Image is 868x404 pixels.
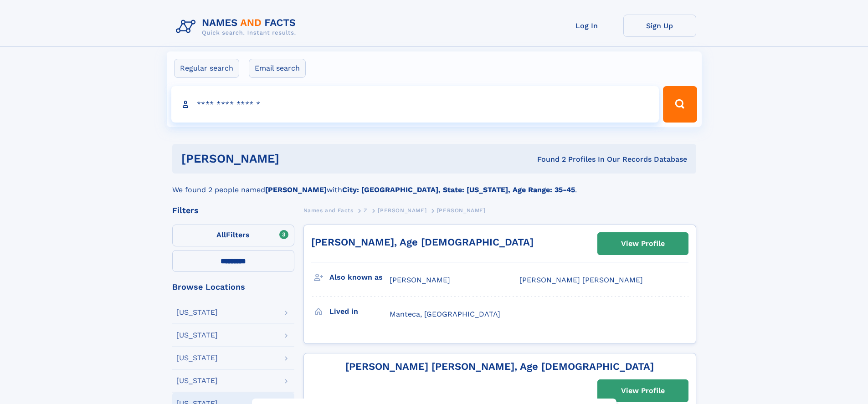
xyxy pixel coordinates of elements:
h3: Also known as [329,270,390,285]
span: [PERSON_NAME] [PERSON_NAME] [519,276,643,284]
div: [US_STATE] [176,332,218,339]
span: [PERSON_NAME] [437,207,486,214]
span: [PERSON_NAME] [378,207,426,214]
a: View Profile [598,380,688,402]
div: View Profile [621,380,665,401]
a: [PERSON_NAME] [PERSON_NAME], Age [DEMOGRAPHIC_DATA] [345,361,654,372]
label: Email search [249,59,306,78]
span: [PERSON_NAME] [390,276,450,284]
span: All [216,230,226,239]
div: [US_STATE] [176,309,218,316]
div: We found 2 people named with . [172,174,696,195]
div: Browse Locations [172,283,294,291]
a: Z [364,205,368,216]
div: Filters [172,206,294,215]
b: [PERSON_NAME] [265,185,327,194]
div: Found 2 Profiles In Our Records Database [408,154,687,164]
b: City: [GEOGRAPHIC_DATA], State: [US_STATE], Age Range: 35-45 [342,185,575,194]
img: Logo Names and Facts [172,15,303,39]
span: Manteca, [GEOGRAPHIC_DATA] [390,310,500,318]
h3: Lived in [329,304,390,319]
div: [US_STATE] [176,377,218,384]
input: search input [171,86,659,123]
a: Sign Up [623,15,696,37]
button: Search Button [663,86,697,123]
h1: [PERSON_NAME] [181,153,408,164]
div: [US_STATE] [176,354,218,362]
label: Regular search [174,59,239,78]
span: Z [364,207,368,214]
div: View Profile [621,233,665,254]
a: [PERSON_NAME], Age [DEMOGRAPHIC_DATA] [311,236,534,248]
a: [PERSON_NAME] [378,205,426,216]
a: Log In [550,15,623,37]
a: View Profile [598,233,688,255]
label: Filters [172,225,294,246]
a: Names and Facts [303,205,354,216]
